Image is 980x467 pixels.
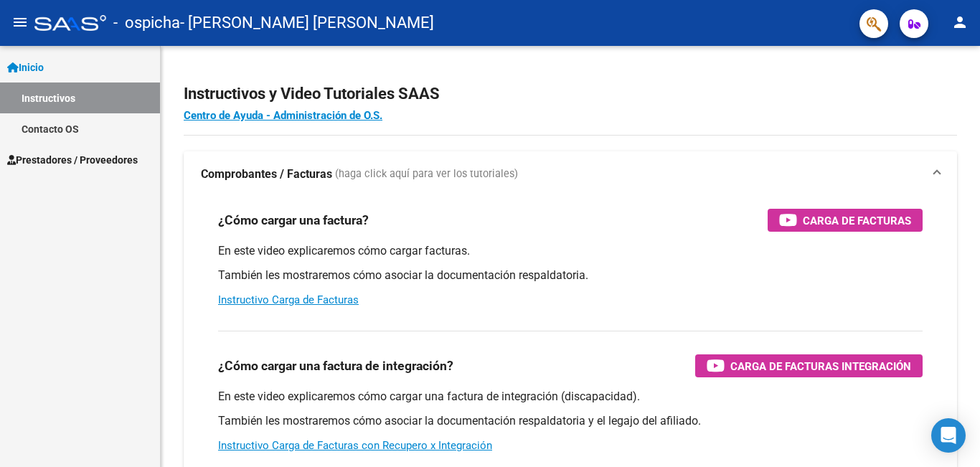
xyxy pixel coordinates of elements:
[218,243,923,259] p: En este video explicaremos cómo cargar facturas.
[201,166,332,182] strong: Comprobantes / Facturas
[7,60,44,75] span: Inicio
[7,152,138,168] span: Prestadores / Proveedores
[803,212,911,230] span: Carga de Facturas
[768,209,923,232] button: Carga de Facturas
[218,210,369,230] h3: ¿Cómo cargar una factura?
[180,7,434,39] span: - [PERSON_NAME] [PERSON_NAME]
[218,356,453,376] h3: ¿Cómo cargar una factura de integración?
[184,151,957,197] mat-expansion-panel-header: Comprobantes / Facturas (haga click aquí para ver los tutoriales)
[218,439,492,452] a: Instructivo Carga de Facturas con Recupero x Integración
[695,354,923,377] button: Carga de Facturas Integración
[218,389,923,405] p: En este video explicaremos cómo cargar una factura de integración (discapacidad).
[218,268,923,283] p: También les mostraremos cómo asociar la documentación respaldatoria.
[335,166,518,182] span: (haga click aquí para ver los tutoriales)
[184,109,382,122] a: Centro de Ayuda - Administración de O.S.
[11,14,29,31] mat-icon: menu
[218,413,923,429] p: También les mostraremos cómo asociar la documentación respaldatoria y el legajo del afiliado.
[218,293,359,306] a: Instructivo Carga de Facturas
[730,357,911,375] span: Carga de Facturas Integración
[951,14,969,31] mat-icon: person
[931,418,966,453] div: Open Intercom Messenger
[113,7,180,39] span: - ospicha
[184,80,957,108] h2: Instructivos y Video Tutoriales SAAS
